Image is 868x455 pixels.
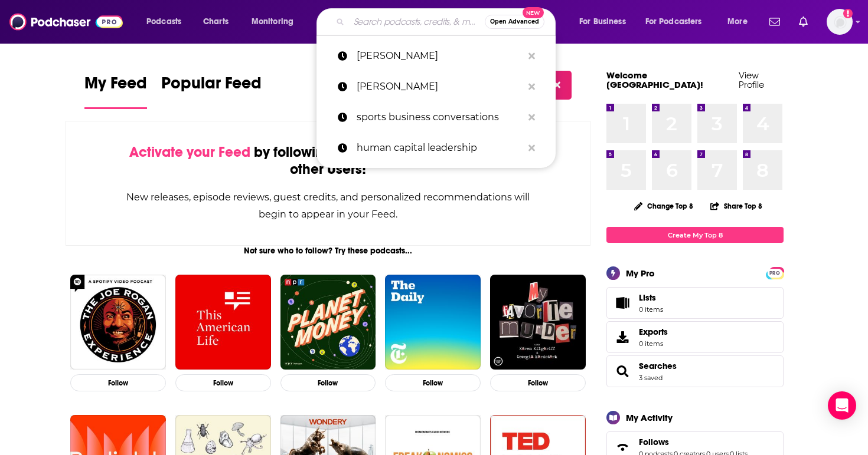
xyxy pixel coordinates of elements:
span: Open Advanced [490,19,539,25]
div: by following Podcasts, Creators, Lists, and other Users! [125,144,531,178]
span: Searches [606,355,784,387]
a: Create My Top 8 [606,227,784,243]
span: New [523,7,544,18]
p: pablo torre [357,71,523,102]
button: Follow [70,374,166,391]
span: 0 items [639,339,668,348]
span: Popular Feed [161,73,262,100]
img: Podchaser - Follow, Share and Rate Podcasts [9,11,123,33]
span: 0 items [639,305,663,314]
a: View Profile [739,70,764,90]
span: Lists [639,292,663,303]
img: User Profile [827,9,853,35]
button: Share Top 8 [710,194,763,217]
button: Open AdvancedNew [485,15,544,29]
a: Exports [606,321,784,353]
span: Follows [639,437,669,447]
span: Activate your Feed [129,143,250,161]
div: Open Intercom Messenger [828,391,856,420]
a: Lists [606,287,784,319]
span: Podcasts [146,14,181,30]
a: human capital leadership [316,133,556,163]
span: Lists [611,295,634,311]
p: human capital leadership [357,133,523,163]
div: My Pro [626,268,655,279]
svg: Add a profile image [843,9,853,18]
span: Lists [639,292,656,303]
p: sports business conversations [357,102,523,133]
button: open menu [719,12,762,31]
span: Exports [611,329,634,345]
span: For Business [579,14,626,30]
img: The Daily [385,275,481,370]
a: Searches [611,363,634,380]
a: Charts [195,12,236,31]
span: Logged in as dkcsports [827,9,853,35]
a: My Feed [84,73,147,109]
div: My Activity [626,412,673,423]
a: Searches [639,361,677,371]
a: Show notifications dropdown [794,12,812,32]
img: Planet Money [280,275,376,370]
a: [PERSON_NAME] [316,41,556,71]
div: Search podcasts, credits, & more... [328,8,567,35]
span: My Feed [84,73,147,100]
input: Search podcasts, credits, & more... [349,12,485,31]
img: This American Life [175,275,271,370]
p: dan lebatard [357,41,523,71]
a: [PERSON_NAME] [316,71,556,102]
a: Show notifications dropdown [765,12,785,32]
span: PRO [768,269,782,278]
button: open menu [243,12,309,31]
img: The Joe Rogan Experience [70,275,166,370]
button: Follow [490,374,586,391]
a: 3 saved [639,374,663,382]
a: sports business conversations [316,102,556,133]
span: Charts [203,14,229,30]
button: Follow [385,374,481,391]
span: Exports [639,327,668,337]
img: My Favorite Murder with Karen Kilgariff and Georgia Hardstark [490,275,586,370]
a: Welcome [GEOGRAPHIC_DATA]! [606,70,703,90]
a: PRO [768,268,782,277]
button: open menu [638,12,719,31]
a: Follows [639,437,748,447]
button: Show profile menu [827,9,853,35]
button: Change Top 8 [627,199,700,213]
button: Follow [280,374,376,391]
a: Popular Feed [161,73,262,109]
span: For Podcasters [645,14,702,30]
span: More [727,14,748,30]
button: Follow [175,374,271,391]
span: Monitoring [252,14,293,30]
button: open menu [571,12,641,31]
div: Not sure who to follow? Try these podcasts... [66,246,590,256]
div: New releases, episode reviews, guest credits, and personalized recommendations will begin to appe... [125,189,531,223]
button: open menu [138,12,197,31]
